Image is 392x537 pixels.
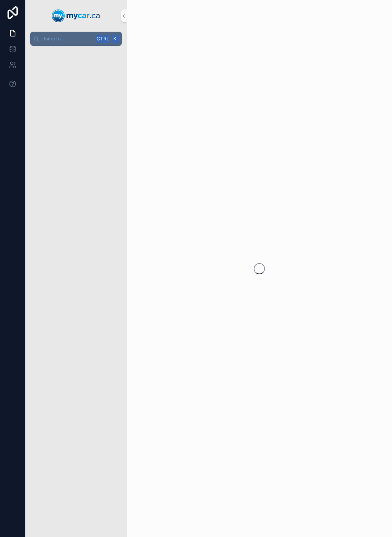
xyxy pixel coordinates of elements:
img: App logo [52,9,100,22]
div: scrollable content [25,46,127,60]
span: Jump to... [42,36,93,42]
span: Ctrl [96,35,110,43]
span: K [112,36,118,42]
button: Jump to...CtrlK [30,32,122,46]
